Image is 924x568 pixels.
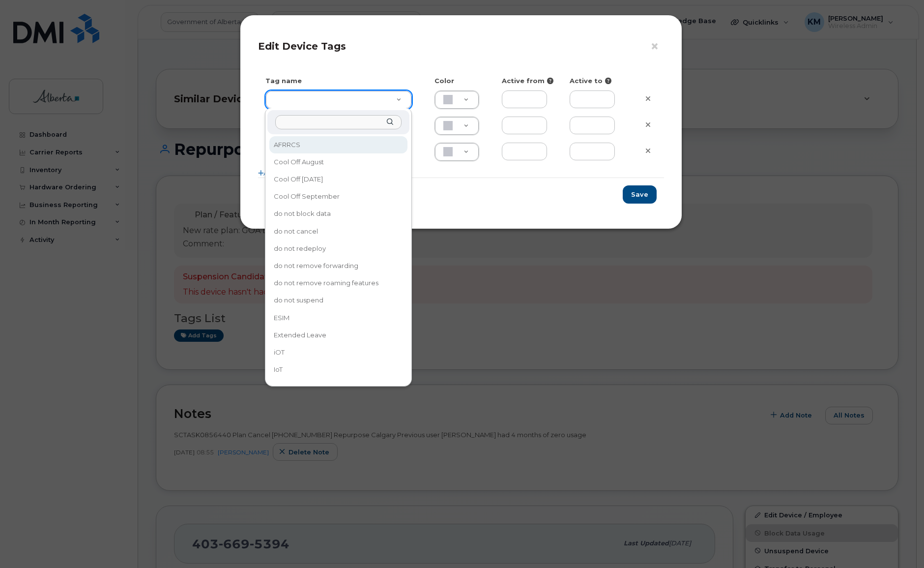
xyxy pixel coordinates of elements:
div: do not remove forwarding [270,258,406,273]
div: iOT [270,345,406,360]
div: Cool Off August [270,154,406,170]
div: do not suspend [270,293,406,308]
div: do not remove roaming features [270,275,406,291]
div: do not block data [270,207,406,222]
div: do not cancel [270,224,406,239]
div: Cool Off [DATE] [270,172,406,187]
div: ESIM [270,310,406,326]
div: IoT [270,362,406,377]
div: AFRRCS [270,137,406,152]
div: do not redeploy [270,241,406,256]
div: Cool Off September [270,189,406,204]
div: Long Term Disability Leave [270,379,406,394]
div: Extended Leave [270,328,406,343]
